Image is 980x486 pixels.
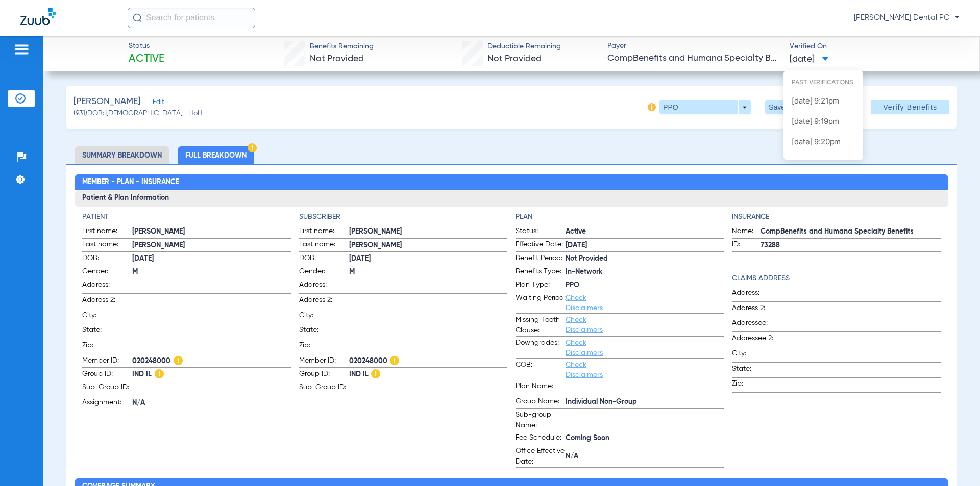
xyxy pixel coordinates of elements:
[929,437,980,486] iframe: Chat Widget
[783,111,863,132] label: [DATE] 9:19PM
[783,132,863,152] label: [DATE] 9:20PM
[783,91,863,111] label: [DATE] 9:21PM
[783,78,863,91] span: Past Verifications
